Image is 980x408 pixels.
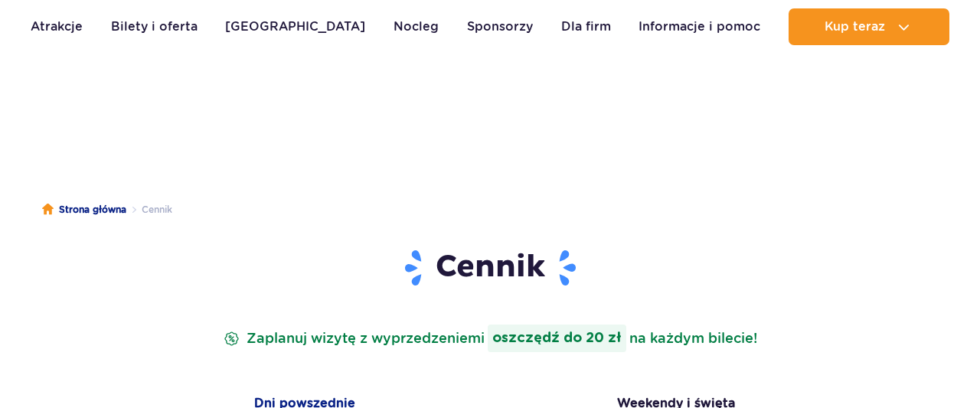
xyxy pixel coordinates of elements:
a: Informacje i pomoc [639,8,760,45]
a: Atrakcje [31,8,83,45]
h1: Cennik [130,248,850,288]
a: Sponsorzy [467,8,533,45]
a: Bilety i oferta [111,8,198,45]
span: Kup teraz [825,20,885,34]
a: Strona główna [42,202,126,217]
strong: oszczędź do 20 zł [488,325,626,352]
a: Nocleg [394,8,439,45]
a: [GEOGRAPHIC_DATA] [225,8,365,45]
p: Zaplanuj wizytę z wyprzedzeniem na każdym bilecie! [220,325,760,352]
a: Dla firm [561,8,611,45]
button: Kup teraz [789,8,949,45]
li: Cennik [126,202,172,217]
